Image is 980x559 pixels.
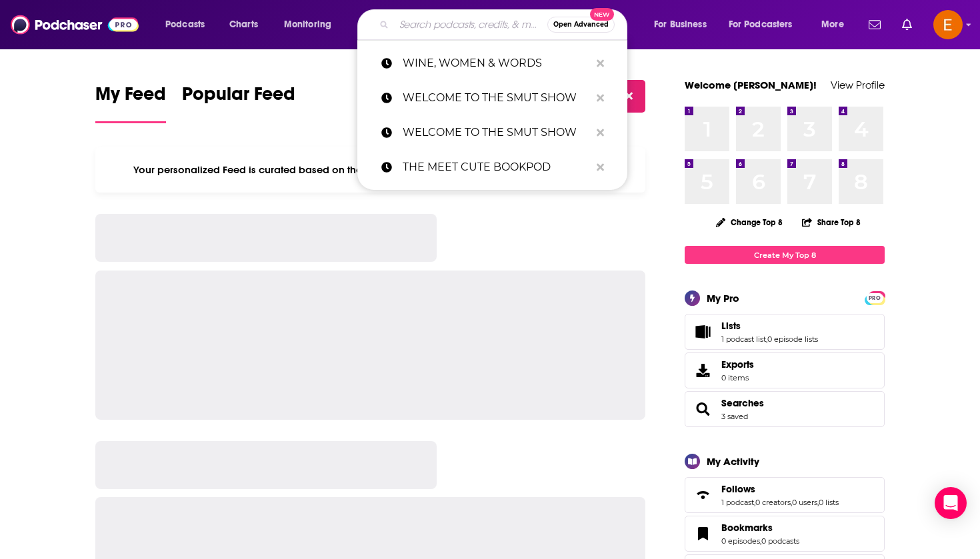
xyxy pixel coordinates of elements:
a: 0 users [792,498,817,507]
button: open menu [645,14,723,35]
button: Open AdvancedNew [547,17,615,33]
span: For Business [654,15,707,34]
a: Exports [685,352,885,388]
div: Your personalized Feed is curated based on the Podcasts, Creators, Users, and Lists that you Follow. [95,147,645,193]
button: open menu [156,14,222,35]
a: Charts [221,14,266,35]
img: User Profile [933,10,963,39]
a: THE MEET CUTE BOOKPOD [357,150,627,185]
button: open menu [275,14,349,35]
a: Bookmarks [721,522,799,534]
a: Bookmarks [689,524,716,543]
span: Lists [721,320,741,332]
button: open menu [720,14,812,35]
div: My Activity [707,455,759,468]
span: Searches [685,391,885,427]
span: Exports [721,358,754,370]
a: 3 saved [721,412,748,421]
a: Searches [689,400,716,418]
span: , [791,498,792,507]
span: Podcasts [165,15,205,34]
a: Create My Top 8 [685,246,885,264]
p: WINE, WOMEN & WORDS [403,46,590,81]
a: WINE, WOMEN & WORDS [357,46,627,81]
a: Follows [689,486,716,504]
div: Search podcasts, credits, & more... [370,9,640,40]
span: 0 items [721,373,754,382]
span: PRO [867,293,883,303]
span: Follows [685,477,885,513]
span: , [766,334,767,344]
a: Lists [721,320,818,332]
p: THE MEET CUTE BOOKPOD [403,150,590,185]
button: Change Top 8 [708,214,791,231]
span: Bookmarks [685,516,885,552]
span: , [817,498,819,507]
span: Bookmarks [721,522,773,534]
div: Open Intercom Messenger [935,487,967,519]
a: WELCOME TO THE SMUT SHOW [357,115,627,150]
span: , [760,536,761,546]
span: More [821,15,844,34]
span: , [754,498,755,507]
a: Searches [721,397,764,409]
button: Show profile menu [933,10,963,39]
a: 1 podcast [721,498,754,507]
span: My Feed [95,83,166,113]
a: 0 episode lists [767,334,818,344]
button: open menu [812,14,861,35]
a: PRO [867,292,883,302]
button: Share Top 8 [801,209,861,235]
span: Exports [689,361,716,380]
span: Logged in as emilymorris [933,10,963,39]
p: WELCOME TO THE SMUT SHOW [403,81,590,115]
a: 1 podcast list [721,334,766,344]
a: Show notifications dropdown [897,13,917,36]
span: Charts [229,15,258,34]
a: My Feed [95,83,166,123]
span: Popular Feed [182,83,295,113]
span: Lists [685,314,885,350]
img: Podchaser - Follow, Share and Rate Podcasts [11,12,139,37]
a: 0 episodes [721,536,760,546]
span: For Podcasters [729,15,793,34]
span: Monitoring [284,15,331,34]
a: 0 lists [819,498,839,507]
p: WELCOME TO THE SMUT SHOW [403,115,590,150]
div: My Pro [707,292,739,304]
input: Search podcasts, credits, & more... [394,14,547,35]
a: Lists [689,322,716,341]
span: New [590,8,614,21]
a: 0 creators [755,498,791,507]
a: Show notifications dropdown [863,13,886,36]
a: View Profile [831,79,885,91]
a: 0 podcasts [761,536,799,546]
a: WELCOME TO THE SMUT SHOW [357,81,627,115]
span: Follows [721,483,755,495]
a: Follows [721,483,839,495]
a: Popular Feed [182,83,295,123]
a: Welcome [PERSON_NAME]! [685,79,817,91]
span: Open Advanced [553,21,609,28]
